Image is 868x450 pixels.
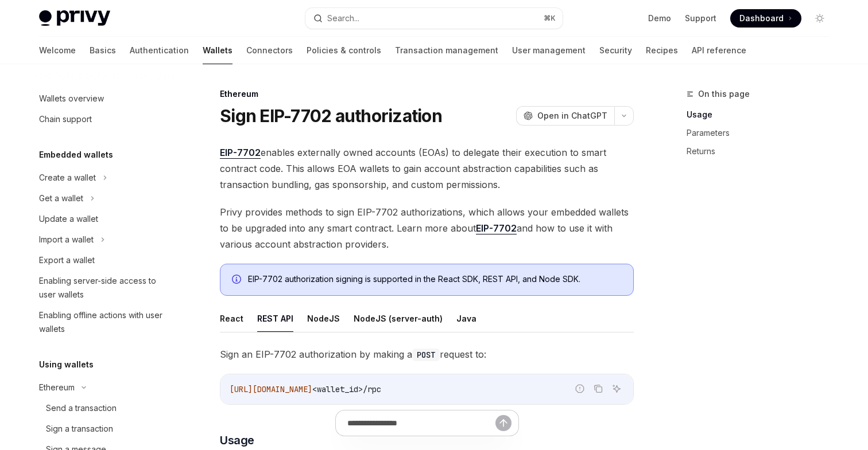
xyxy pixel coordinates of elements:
button: Java [456,305,476,332]
code: POST [412,349,440,361]
a: Transaction management [395,37,498,64]
button: NodeJS [307,305,340,332]
div: Search... [327,11,359,25]
span: Sign an EIP-7702 authorization by making a request to: [220,346,634,362]
div: Send a transaction [46,401,117,415]
div: Wallets overview [39,92,104,105]
a: Export a wallet [30,250,177,271]
button: Copy the contents from the code block [591,381,606,396]
a: Update a wallet [30,209,177,229]
svg: Info [232,275,243,286]
div: Sign a transaction [46,422,113,436]
a: Connectors [246,37,293,64]
a: Wallets [203,37,232,64]
a: Dashboard [730,9,801,28]
a: EIP-7702 [220,147,261,159]
input: Ask a question... [347,410,495,436]
img: light logo [39,10,110,26]
div: Create a wallet [39,171,96,185]
a: Welcome [39,37,76,64]
a: Enabling server-side access to user wallets [30,271,177,305]
button: Get a wallet [30,188,177,209]
a: Usage [687,105,838,124]
a: Sign a transaction [30,418,177,439]
button: Report incorrect code [572,381,587,396]
span: <wallet_id>/rpc [312,384,381,394]
a: Wallets overview [30,88,177,109]
div: Import a wallet [39,233,94,246]
a: Security [599,37,632,64]
a: User management [512,37,586,64]
div: EIP-7702 authorization signing is supported in the React SDK, REST API, and Node SDK. [248,273,622,286]
button: Search...⌘K [305,8,563,29]
button: Ethereum [30,377,177,398]
button: Toggle dark mode [811,9,829,28]
span: On this page [698,87,750,101]
h5: Using wallets [39,358,94,371]
a: Send a transaction [30,398,177,418]
div: Enabling offline actions with user wallets [39,308,170,336]
div: Ethereum [39,381,75,394]
div: Ethereum [220,88,634,100]
a: Chain support [30,109,177,130]
a: Policies & controls [307,37,381,64]
a: Demo [648,13,671,24]
a: Returns [687,142,838,161]
a: API reference [692,37,746,64]
button: Create a wallet [30,167,177,188]
a: Support [685,13,716,24]
button: Send message [495,415,511,431]
button: Ask AI [609,381,624,396]
a: EIP-7702 [476,222,517,234]
div: Update a wallet [39,212,98,226]
button: React [220,305,243,332]
a: Basics [90,37,116,64]
span: ⌘ K [544,14,556,23]
button: Import a wallet [30,229,177,250]
h1: Sign EIP-7702 authorization [220,105,442,126]
div: Chain support [39,112,92,126]
button: Open in ChatGPT [516,106,614,126]
button: NodeJS (server-auth) [354,305,443,332]
a: Authentication [130,37,189,64]
div: Export a wallet [39,253,95,267]
span: Dashboard [739,13,784,24]
span: enables externally owned accounts (EOAs) to delegate their execution to smart contract code. This... [220,144,634,193]
button: REST API [257,305,293,332]
span: [URL][DOMAIN_NAME] [230,384,312,394]
span: Privy provides methods to sign EIP-7702 authorizations, which allows your embedded wallets to be ... [220,204,634,252]
a: Parameters [687,124,838,142]
a: Enabling offline actions with user wallets [30,305,177,339]
h5: Embedded wallets [39,148,113,162]
div: Get a wallet [39,191,83,205]
div: Enabling server-side access to user wallets [39,274,170,302]
span: Open in ChatGPT [537,110,607,122]
a: Recipes [646,37,678,64]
